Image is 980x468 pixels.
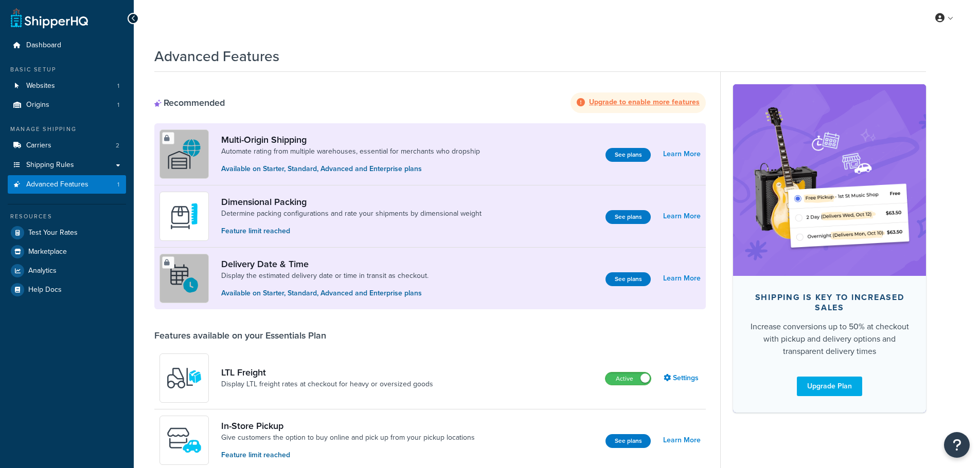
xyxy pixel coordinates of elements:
span: 1 [117,101,119,109]
div: Increase conversions up to 50% at checkout with pickup and delivery options and transparent deliv... [750,321,910,358]
img: feature-image-bc-upgrade-63323b7e0001f74ee9b4b6549f3fc5de0323d87a30a5703426337501b3dadfb7.png [749,100,911,260]
a: Settings [664,371,701,385]
button: See plans [605,434,651,448]
div: Basic Setup [8,65,126,74]
img: DTVBYsAAAAAASUVORK5CYII= [166,198,202,234]
span: Carriers [26,141,51,150]
button: See plans [605,210,651,224]
span: 1 [117,180,119,189]
span: Help Docs [28,286,62,294]
p: Feature limit reached [221,450,475,461]
span: Websites [26,82,55,90]
button: See plans [605,148,651,162]
span: Origins [26,101,49,109]
div: Features available on your Essentials Plan [154,330,326,341]
a: Dashboard [8,36,126,55]
a: Shipping Rules [8,156,126,175]
div: Recommended [154,97,225,108]
div: Manage Shipping [8,125,126,134]
li: Origins [8,96,126,115]
a: Learn More [663,271,701,286]
div: Resources [8,212,126,221]
a: Advanced Features1 [8,175,126,194]
span: 2 [116,141,119,150]
li: Advanced Features [8,175,126,194]
p: Feature limit reached [221,226,482,237]
a: Learn More [663,147,701,161]
span: Shipping Rules [26,161,74,170]
a: Automate rating from multiple warehouses, essential for merchants who dropship [221,146,480,157]
span: Test Your Rates [28,229,78,237]
a: Help Docs [8,280,126,299]
p: Available on Starter, Standard, Advanced and Enterprise plans [221,163,480,175]
li: Carriers [8,136,126,155]
h1: Advanced Features [154,46,279,66]
p: Available on Starter, Standard, Advanced and Enterprise plans [221,288,429,299]
label: Active [605,372,651,385]
a: Give customers the option to buy online and pick up from your pickup locations [221,433,475,443]
span: Dashboard [26,41,61,50]
button: See plans [605,272,651,286]
img: wfgcfpwTIucLEAAAAASUVORK5CYII= [166,422,202,458]
a: Websites1 [8,77,126,96]
a: Learn More [663,209,701,223]
a: Display the estimated delivery date or time in transit as checkout. [221,271,429,281]
a: LTL Freight [221,367,433,378]
a: In-Store Pickup [221,420,475,432]
a: Carriers2 [8,136,126,155]
strong: Upgrade to enable more features [589,97,700,107]
a: Determine packing configurations and rate your shipments by dimensional weight [221,209,482,219]
button: Open Resource Center [944,432,970,458]
span: Advanced Features [26,180,88,189]
li: Websites [8,77,126,96]
span: Analytics [28,267,57,275]
a: Learn More [663,433,701,447]
a: Display LTL freight rates at checkout for heavy or oversized goods [221,379,433,389]
span: 1 [117,82,119,90]
a: Multi-Origin Shipping [221,134,480,145]
img: y79ZsPf0fXUFUhFXDzUgf+ktZg5F2+ohG75+v3d2s1D9TjoU8PiyCIluIjV41seZevKCRuEjTPPOKHJsQcmKCXGdfprl3L4q7... [166,360,202,396]
a: Origins1 [8,96,126,115]
a: Upgrade Plan [797,377,862,396]
div: Shipping is key to increased sales [750,292,910,313]
a: Delivery Date & Time [221,258,429,270]
a: Test Your Rates [8,223,126,242]
a: Dimensional Packing [221,196,482,208]
span: Marketplace [28,248,67,256]
a: Marketplace [8,242,126,261]
a: Analytics [8,261,126,280]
